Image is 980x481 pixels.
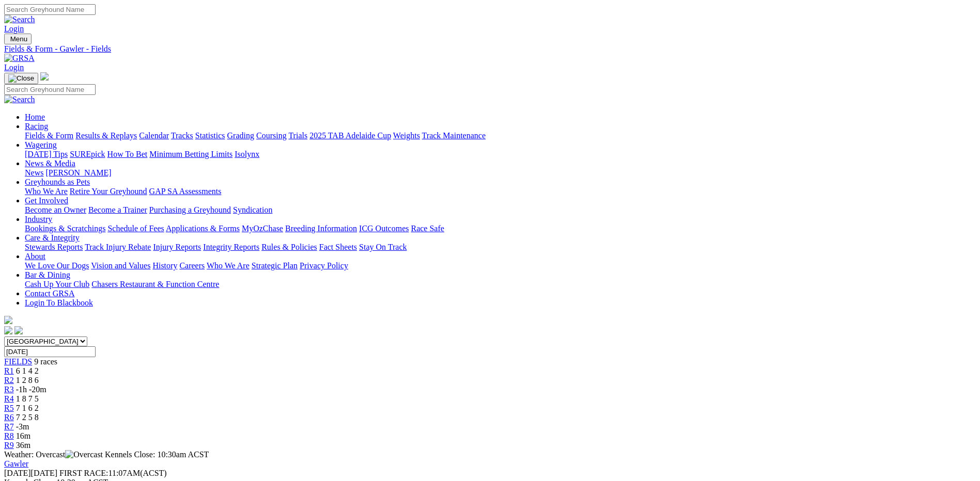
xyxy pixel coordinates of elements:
[4,84,96,95] input: Search
[25,224,976,233] div: Industry
[4,357,32,366] a: FIELDS
[25,280,976,289] div: Bar & Dining
[70,150,105,158] a: SUREpick
[91,280,219,288] a: Chasers Restaurant & Function Centre
[70,187,147,196] a: Retire Your Greyhound
[25,224,105,233] a: Bookings & Scratchings
[285,224,357,233] a: Breeding Information
[139,131,169,140] a: Calendar
[4,441,14,450] a: R9
[4,385,14,394] a: R3
[25,159,75,168] a: News & Media
[25,298,93,307] a: Login To Blackbook
[25,131,976,140] div: Racing
[4,422,14,431] a: R7
[149,150,232,158] a: Minimum Betting Limits
[25,243,976,252] div: Care & Integrity
[14,326,23,334] img: twitter.svg
[256,131,287,140] a: Coursing
[88,205,147,214] a: Become a Trainer
[25,187,68,196] a: Who We Are
[25,113,45,121] a: Home
[4,54,35,63] img: GRSA
[4,15,35,24] img: Search
[4,366,14,375] a: R1
[25,187,976,196] div: Greyhounds as Pets
[4,404,14,412] a: R5
[261,243,317,251] a: Rules & Policies
[4,394,14,403] a: R4
[16,413,39,422] span: 7 2 5 8
[25,289,74,298] a: Contact GRSA
[149,187,222,196] a: GAP SA Assessments
[4,316,12,324] img: logo-grsa-white.png
[149,205,231,214] a: Purchasing a Greyhound
[59,469,108,477] span: FIRST RACE:
[25,205,86,214] a: Become an Owner
[171,131,193,140] a: Tracks
[359,243,407,251] a: Stay On Track
[40,72,49,81] img: logo-grsa-white.png
[300,261,348,270] a: Privacy Policy
[4,469,57,477] span: [DATE]
[25,280,89,288] a: Cash Up Your Club
[359,224,409,233] a: ICG Outcomes
[393,131,420,140] a: Weights
[16,366,39,375] span: 6 1 4 2
[207,261,250,270] a: Who We Are
[25,178,90,186] a: Greyhounds as Pets
[4,24,24,33] a: Login
[195,131,225,140] a: Statistics
[179,261,205,270] a: Careers
[4,376,14,384] a: R2
[166,224,240,233] a: Applications & Forms
[252,261,298,270] a: Strategic Plan
[4,431,14,440] a: R8
[152,261,177,270] a: History
[16,422,29,431] span: -3m
[25,150,68,158] a: [DATE] Tips
[59,469,167,477] span: 11:07AM(ACST)
[411,224,444,233] a: Race Safe
[75,131,137,140] a: Results & Replays
[16,431,30,440] span: 16m
[4,95,35,104] img: Search
[16,404,39,412] span: 7 1 6 2
[25,233,80,242] a: Care & Integrity
[25,252,45,261] a: About
[8,74,34,83] img: Close
[25,196,68,205] a: Get Involved
[4,450,105,459] span: Weather: Overcast
[45,168,111,177] a: [PERSON_NAME]
[153,243,201,251] a: Injury Reports
[242,224,283,233] a: MyOzChase
[233,205,272,214] a: Syndication
[422,131,486,140] a: Track Maintenance
[4,4,96,15] input: Search
[4,469,31,477] span: [DATE]
[16,376,39,384] span: 1 2 8 6
[25,243,83,251] a: Stewards Reports
[65,450,103,459] img: Overcast
[25,270,70,279] a: Bar & Dining
[25,261,976,270] div: About
[25,131,73,140] a: Fields & Form
[203,243,259,251] a: Integrity Reports
[4,34,32,44] button: Toggle navigation
[319,243,357,251] a: Fact Sheets
[91,261,150,270] a: Vision and Values
[25,168,976,178] div: News & Media
[4,413,14,422] a: R6
[25,122,48,131] a: Racing
[4,44,976,54] div: Fields & Form - Gawler - Fields
[107,150,148,158] a: How To Bet
[34,357,57,366] span: 9 races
